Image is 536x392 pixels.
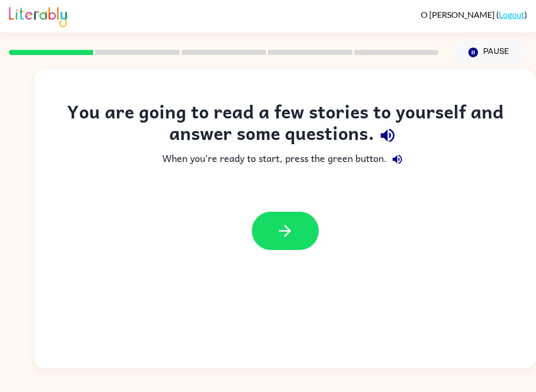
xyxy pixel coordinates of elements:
img: Literably [9,4,67,27]
div: ( ) [421,9,527,19]
a: Logout [499,9,524,19]
div: When you're ready to start, press the green button. [55,149,515,170]
span: O [PERSON_NAME] [421,9,496,19]
div: You are going to read a few stories to yourself and answer some questions. [55,101,515,149]
button: Pause [451,40,527,64]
